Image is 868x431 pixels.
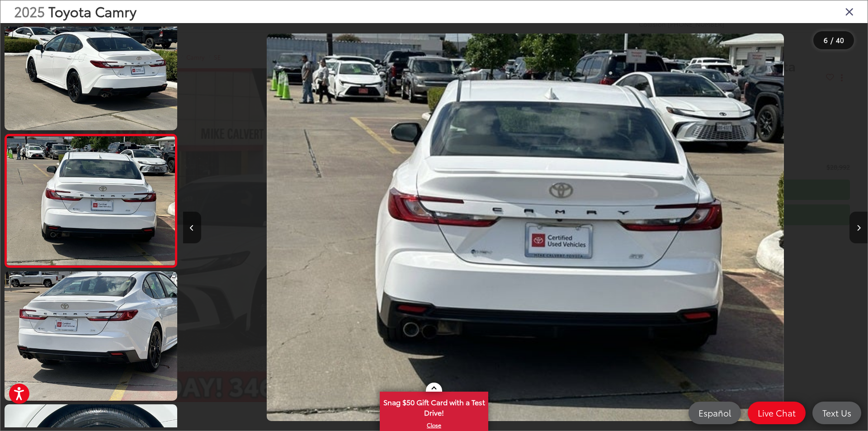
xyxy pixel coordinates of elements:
[14,1,45,21] span: 2025
[830,37,834,43] span: /
[267,33,784,422] img: 2025 Toyota Camry SE
[694,407,736,418] span: Español
[381,393,487,420] span: Snag $50 Gift Card with a Test Drive!
[5,137,176,265] img: 2025 Toyota Camry SE
[845,5,854,17] i: Close gallery
[48,1,137,21] span: Toyota Camry
[849,212,868,243] button: Next image
[824,35,828,45] span: 6
[753,407,800,418] span: Live Chat
[3,270,179,402] img: 2025 Toyota Camry SE
[836,35,844,45] span: 40
[183,212,201,243] button: Previous image
[812,402,861,424] a: Text Us
[748,402,806,424] a: Live Chat
[689,402,741,424] a: Español
[183,33,868,422] div: 2025 Toyota Camry SE 5
[818,407,856,418] span: Text Us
